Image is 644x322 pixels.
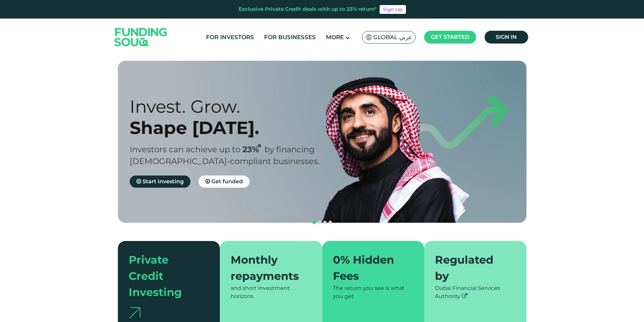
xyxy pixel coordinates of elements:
div: 0% Hidden Fees [333,252,406,284]
div: Shape [DATE]. [130,117,334,138]
div: Monthly repayments [231,252,303,284]
button: navigation [317,220,322,225]
div: Dubai Financial Services Authority [435,284,516,300]
span: Get funded [211,178,243,185]
div: Exclusive Private Credit deals with up to 23% return* [238,5,377,13]
span: Get started [431,34,469,40]
img: arrow [129,307,140,318]
button: navigation [311,220,317,225]
a: Start investing [130,176,190,188]
a: Sign in [485,31,528,44]
a: For Businesses [262,32,317,43]
i: 23% IRR (expected) ~ 15% Net yield (expected) [258,144,261,148]
div: The return you see is what you get [333,284,414,300]
a: Sign Up [380,5,406,14]
div: Private Credit Investing [129,252,201,300]
a: For Investors [204,32,256,43]
img: SA Flag [366,34,372,40]
img: Logo [108,20,174,54]
div: Invest. Grow. [130,96,334,117]
span: Start investing [143,178,184,185]
span: Investors can achieve up to [130,144,240,154]
span: 23% [242,144,264,154]
span: More [326,34,344,41]
button: navigation [328,220,333,225]
button: navigation [322,220,328,225]
span: Global عربي [373,33,412,41]
span: Sign in [496,34,517,40]
div: Regulated by [435,252,508,284]
a: Get funded [199,176,250,188]
div: and short investment horizons [231,284,311,300]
